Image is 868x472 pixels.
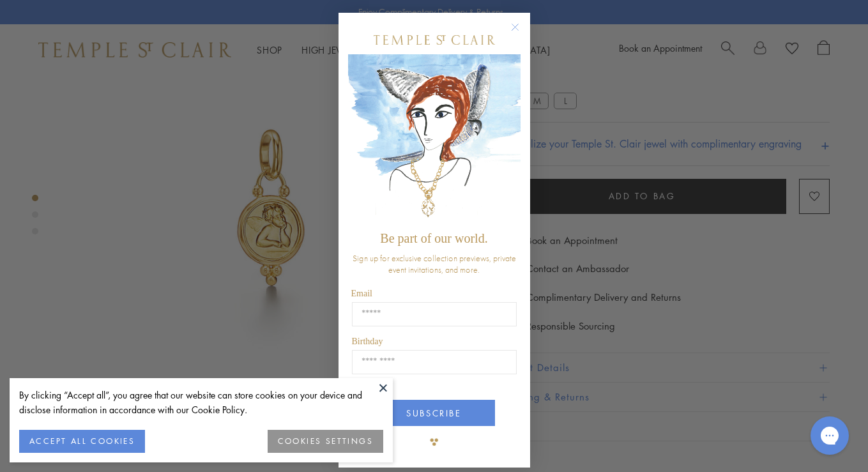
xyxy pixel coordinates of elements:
button: ACCEPT ALL COOKIES [19,430,145,453]
span: Be part of our world. [380,231,487,245]
button: Close dialog [514,26,529,42]
div: By clicking “Accept all”, you agree that our website can store cookies on your device and disclos... [19,388,383,417]
button: SUBSCRIBE [374,400,495,426]
input: Email [352,302,517,326]
img: TSC [422,429,447,455]
img: Temple St. Clair [374,35,495,45]
span: Sign up for exclusive collection previews, private event invitations, and more. [353,252,516,275]
button: COOKIES SETTINGS [268,430,383,453]
iframe: Gorgias live chat messenger [804,412,855,459]
span: Birthday [352,337,383,346]
img: c4a9eb12-d91a-4d4a-8ee0-386386f4f338.jpeg [348,54,521,225]
span: Email [351,289,372,298]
